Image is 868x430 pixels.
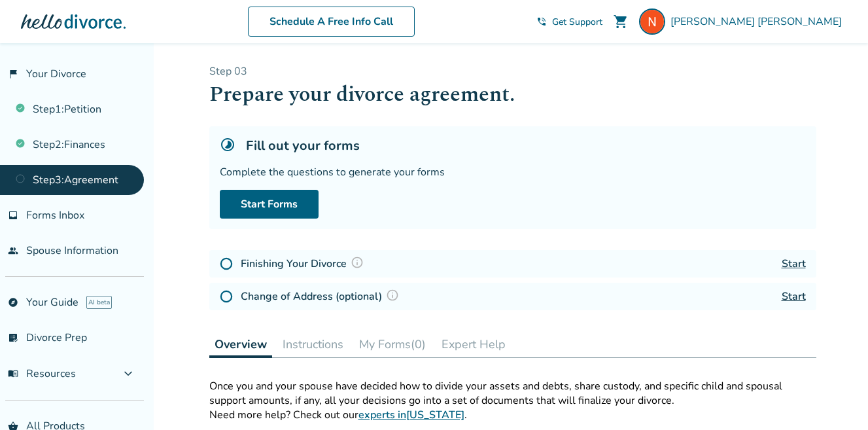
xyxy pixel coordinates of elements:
a: experts in[US_STATE] [358,408,464,422]
span: flag_2 [8,69,18,79]
span: menu_book [8,368,18,379]
h5: Fill out your forms [246,137,360,154]
span: explore [8,297,18,308]
span: Get Support [552,16,602,28]
p: Need more help? Check out our . [209,408,816,422]
img: Nomar Isais [639,9,665,35]
a: phone_in_talkGet Support [536,16,602,28]
h1: Prepare your divorce agreement. [209,79,816,111]
a: Start Forms [220,190,319,219]
p: Step 0 3 [209,64,816,79]
a: Start [782,289,806,304]
p: Once you and your spouse have decided how to divide your assets and debts, share custody, and spe... [209,379,816,408]
img: Not Started [220,257,233,270]
span: [PERSON_NAME] [PERSON_NAME] [670,14,847,29]
img: Not Started [220,290,233,303]
div: Complete the questions to generate your forms [220,165,806,179]
a: Start [782,257,806,271]
img: Question Mark [386,289,399,302]
span: expand_more [120,366,136,382]
span: Resources [8,367,76,381]
span: phone_in_talk [536,16,547,27]
span: shopping_cart [613,14,629,29]
h4: Change of Address (optional) [241,288,403,305]
span: inbox [8,210,18,221]
button: Instructions [277,331,349,357]
iframe: Chat Widget [803,367,868,430]
img: Question Mark [351,256,364,269]
span: Forms Inbox [26,208,84,223]
span: list_alt_check [8,332,18,343]
h4: Finishing Your Divorce [241,255,368,272]
button: Overview [209,331,272,358]
button: Expert Help [436,331,511,357]
a: Schedule A Free Info Call [248,7,415,37]
span: people [8,245,18,256]
span: AI beta [86,296,112,309]
button: My Forms(0) [354,331,431,357]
